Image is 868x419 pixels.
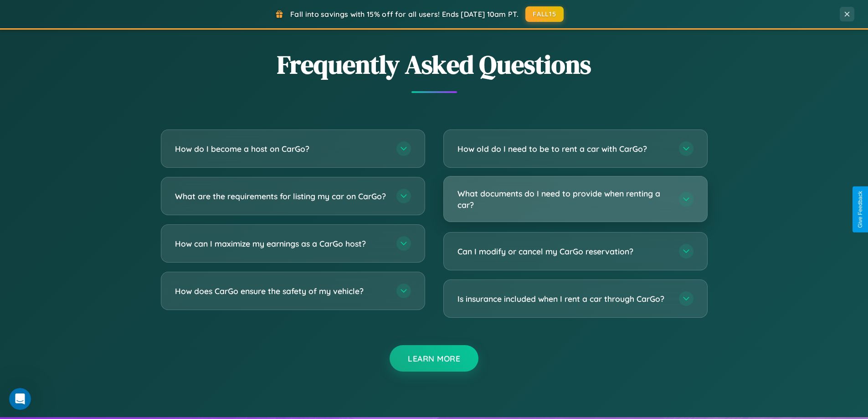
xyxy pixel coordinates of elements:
h3: How do I become a host on CarGo? [175,143,387,155]
button: FALL15 [525,6,564,22]
h3: What documents do I need to provide when renting a car? [457,188,670,210]
div: Give Feedback [857,191,863,228]
h3: Is insurance included when I rent a car through CarGo? [457,293,670,305]
h3: How old do I need to be to rent a car with CarGo? [457,143,670,155]
iframe: Intercom live chat [9,388,31,410]
button: Learn More [390,345,478,372]
h3: How can I maximize my earnings as a CarGo host? [175,238,387,249]
h3: How does CarGo ensure the safety of my vehicle? [175,285,387,297]
h3: What are the requirements for listing my car on CarGo? [175,191,387,202]
h3: Can I modify or cancel my CarGo reservation? [457,246,670,257]
span: Fall into savings with 15% off for all users! Ends [DATE] 10am PT. [290,10,519,19]
h2: Frequently Asked Questions [161,47,708,82]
